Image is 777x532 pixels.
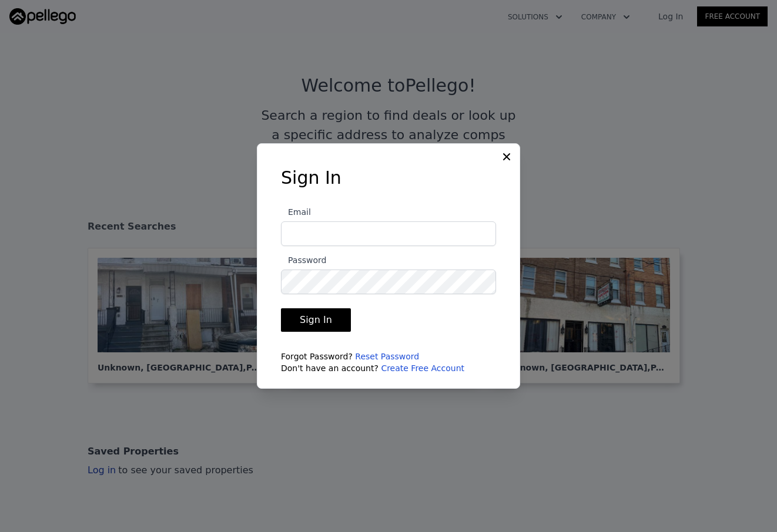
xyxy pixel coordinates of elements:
[281,270,496,294] input: Password
[281,221,496,246] input: Email
[281,351,496,374] div: Forgot Password? Don't have an account?
[355,352,419,361] a: Reset Password
[281,207,311,217] span: Email
[281,308,351,332] button: Sign In
[281,167,496,188] h3: Sign In
[281,255,326,265] span: Password
[381,363,464,373] a: Create Free Account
